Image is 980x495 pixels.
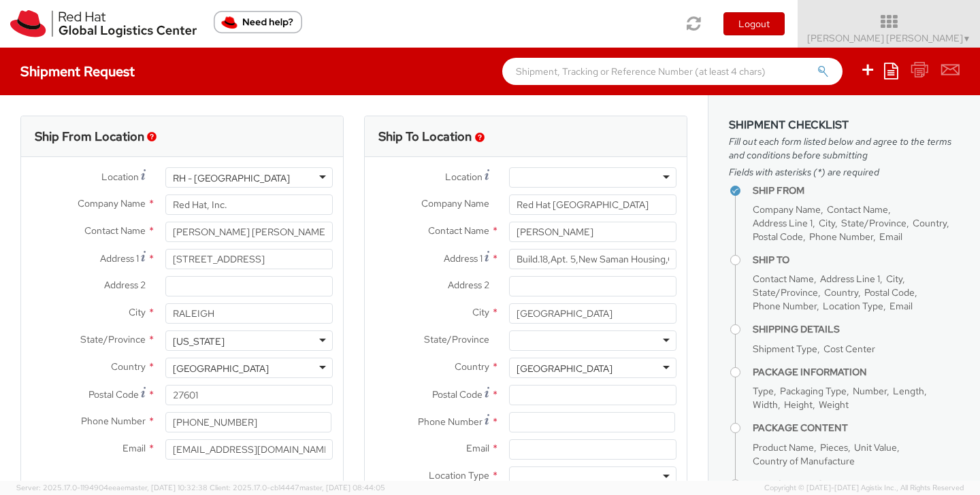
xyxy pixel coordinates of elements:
[753,385,774,397] span: Type
[854,441,897,454] span: Unit Value
[729,165,960,179] span: Fields with asterisks (*) are required
[823,343,875,355] span: Cost Center
[729,119,960,131] h3: Shipment Checklist
[809,231,873,243] span: Phone Number
[80,333,146,345] span: State/Province
[517,362,612,375] div: [GEOGRAPHIC_DATA]
[819,398,849,411] span: Weight
[424,333,489,345] span: State/Province
[378,130,472,143] h3: Ship To Location
[472,306,489,318] span: City
[820,273,880,285] span: Address Line 1
[214,11,302,33] button: Need help?
[35,130,144,143] h3: Ship From Location
[88,388,139,400] span: Postal Code
[807,32,971,44] span: [PERSON_NAME] [PERSON_NAME]
[100,252,139,264] span: Address 1
[889,300,913,312] span: Email
[753,423,960,433] h4: Package Content
[824,286,858,298] span: Country
[122,442,146,454] span: Email
[502,58,843,85] input: Shipment, Tracking or Reference Number (at least 4 chars)
[753,300,817,312] span: Phone Number
[723,12,785,35] button: Logout
[173,362,269,375] div: [GEOGRAPHIC_DATA]
[299,483,385,492] span: master, [DATE] 08:44:05
[111,360,146,373] span: Country
[432,388,483,400] span: Postal Code
[841,217,906,229] span: State/Province
[753,324,960,335] h4: Shipping Details
[893,385,924,397] span: Length
[753,455,855,467] span: Country of Manufacture
[753,231,803,243] span: Postal Code
[125,483,208,492] span: master, [DATE] 10:32:38
[10,10,197,37] img: rh-logistics-00dfa346123c4ec078e1.svg
[104,279,146,291] span: Address 2
[455,360,489,373] span: Country
[129,306,146,318] span: City
[445,171,483,183] span: Location
[753,203,821,216] span: Company Name
[753,398,778,411] span: Width
[173,171,290,185] div: RH - [GEOGRAPHIC_DATA]
[418,415,483,428] span: Phone Number
[428,224,489,237] span: Contact Name
[913,217,947,229] span: Country
[753,367,960,377] h4: Package Information
[78,197,146,209] span: Company Name
[827,203,888,216] span: Contact Name
[84,224,146,237] span: Contact Name
[753,186,960,196] h4: Ship From
[780,385,847,397] span: Packaging Type
[784,398,813,411] span: Height
[20,64,135,79] h4: Shipment Request
[101,171,139,183] span: Location
[753,286,818,298] span: State/Province
[764,483,964,494] span: Copyright © [DATE]-[DATE] Agistix Inc., All Rights Reserved
[823,300,883,312] span: Location Type
[864,286,915,298] span: Postal Code
[421,197,489,209] span: Company Name
[753,479,960,490] h4: Attachments
[729,135,960,162] span: Fill out each form listed below and agree to the terms and conditions before submitting
[819,217,835,229] span: City
[429,469,489,481] span: Location Type
[753,217,813,229] span: Address Line 1
[448,279,489,291] span: Address 2
[886,273,902,285] span: City
[753,273,814,285] span: Contact Name
[963,33,971,44] span: ▼
[879,231,902,243] span: Email
[753,255,960,265] h4: Ship To
[753,441,814,454] span: Product Name
[210,483,385,492] span: Client: 2025.17.0-cb14447
[173,335,225,348] div: [US_STATE]
[466,442,489,454] span: Email
[16,483,208,492] span: Server: 2025.17.0-1194904eeae
[820,441,848,454] span: Pieces
[853,385,887,397] span: Number
[753,343,817,355] span: Shipment Type
[444,252,483,264] span: Address 1
[81,415,146,427] span: Phone Number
